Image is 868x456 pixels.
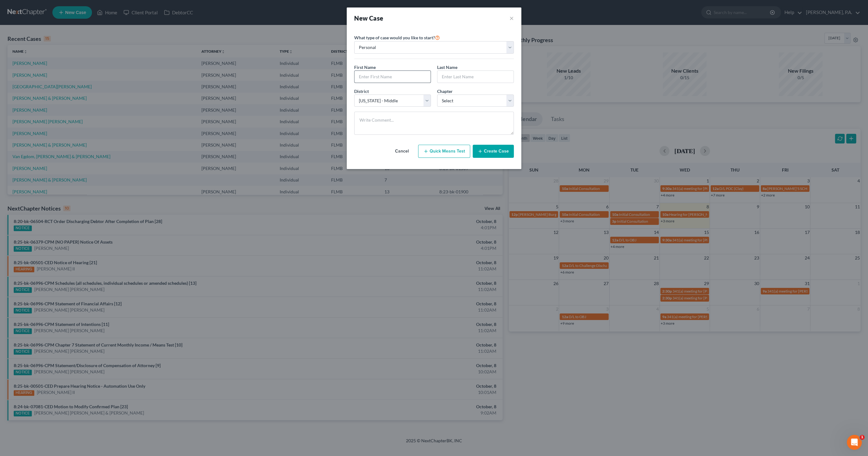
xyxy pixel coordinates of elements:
[354,89,369,94] span: District
[437,89,453,94] span: Chapter
[437,71,514,83] input: Enter Last Name
[860,435,865,440] span: 1
[354,65,376,70] span: First Name
[354,71,431,83] input: Enter First Name
[509,14,514,22] button: ×
[437,65,457,70] span: Last Name
[473,145,514,158] button: Create Case
[847,435,862,450] iframe: Intercom live chat
[354,34,440,41] label: What type of case would you like to start?
[388,145,416,158] button: Cancel
[418,145,470,158] button: Quick Means Test
[354,14,383,22] strong: New Case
